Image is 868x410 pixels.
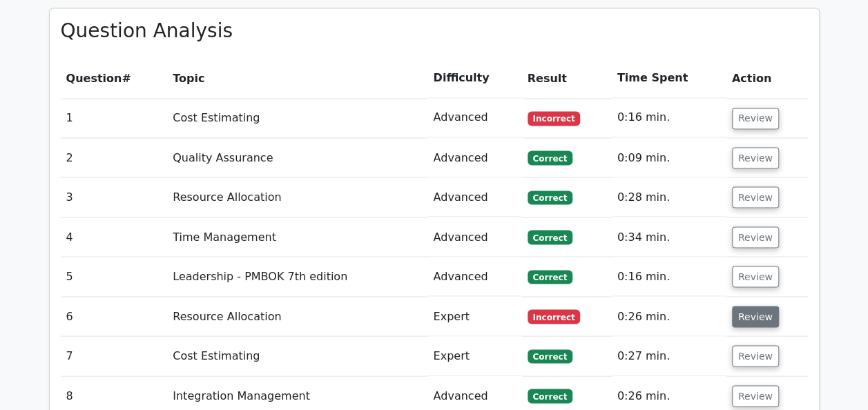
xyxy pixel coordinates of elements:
[732,108,779,129] button: Review
[427,177,521,217] td: Advanced
[61,177,168,217] td: 3
[528,191,572,204] span: Correct
[167,257,427,296] td: Leadership - PMBOK 7th edition
[522,59,612,98] th: Result
[732,345,779,367] button: Review
[732,385,779,407] button: Review
[612,98,726,137] td: 0:16 min.
[167,98,427,137] td: Cost Estimating
[167,138,427,177] td: Quality Assurance
[612,217,726,257] td: 0:34 min.
[167,217,427,257] td: Time Management
[66,72,122,85] span: Question
[528,309,581,323] span: Incorrect
[726,59,808,98] th: Action
[612,59,726,98] th: Time Spent
[167,336,427,375] td: Cost Estimating
[61,59,168,98] th: #
[427,98,521,137] td: Advanced
[612,297,726,336] td: 0:26 min.
[612,336,726,375] td: 0:27 min.
[61,19,808,43] h3: Question Analysis
[61,257,168,296] td: 5
[427,59,521,98] th: Difficulty
[528,150,572,164] span: Correct
[612,257,726,296] td: 0:16 min.
[427,336,521,375] td: Expert
[612,138,726,177] td: 0:09 min.
[528,270,572,284] span: Correct
[427,257,521,296] td: Advanced
[61,98,168,137] td: 1
[732,226,779,248] button: Review
[167,297,427,336] td: Resource Allocation
[732,266,779,287] button: Review
[167,177,427,217] td: Resource Allocation
[61,217,168,257] td: 4
[732,147,779,168] button: Review
[528,349,572,363] span: Correct
[61,336,168,375] td: 7
[732,306,779,327] button: Review
[427,138,521,177] td: Advanced
[427,297,521,336] td: Expert
[61,138,168,177] td: 2
[528,230,572,244] span: Correct
[167,59,427,98] th: Topic
[732,186,779,208] button: Review
[427,217,521,257] td: Advanced
[528,111,581,125] span: Incorrect
[612,177,726,217] td: 0:28 min.
[61,297,168,336] td: 6
[528,389,572,402] span: Correct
